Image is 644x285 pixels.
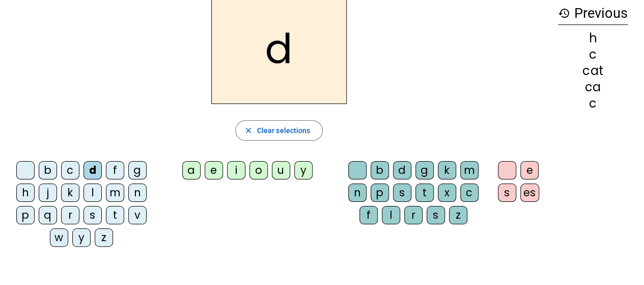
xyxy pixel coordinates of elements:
div: d [393,161,411,179]
div: e [520,161,539,179]
div: d [83,161,102,179]
div: r [404,206,423,224]
div: b [371,161,389,179]
div: o [249,161,268,179]
h3: Previous [558,2,628,25]
div: k [61,184,79,202]
mat-icon: close [244,126,253,135]
div: s [83,206,102,224]
div: w [50,228,68,247]
div: n [348,184,367,202]
div: m [106,184,124,202]
div: f [359,206,378,224]
div: x [438,184,456,202]
div: l [83,184,102,202]
div: s [393,184,411,202]
div: ca [558,81,628,93]
div: e [205,161,223,179]
span: Clear selections [257,124,311,137]
div: c [61,161,79,179]
div: c [460,184,479,202]
div: b [39,161,57,179]
div: g [128,161,147,179]
div: z [95,228,113,247]
div: y [294,161,313,179]
div: f [106,161,124,179]
div: cat [558,65,628,77]
div: h [558,32,628,44]
div: g [415,161,434,179]
div: s [427,206,445,224]
div: m [460,161,479,179]
div: c [558,48,628,61]
div: t [415,184,434,202]
div: es [520,184,539,202]
button: Clear selections [235,120,323,141]
div: z [449,206,467,224]
div: h [16,184,35,202]
div: k [438,161,456,179]
div: p [16,206,35,224]
div: q [39,206,57,224]
div: l [382,206,400,224]
div: i [227,161,245,179]
div: y [72,228,91,247]
div: u [272,161,290,179]
div: c [558,97,628,110]
div: n [128,184,147,202]
div: p [371,184,389,202]
div: s [498,184,516,202]
div: j [39,184,57,202]
mat-icon: history [558,7,570,19]
div: r [61,206,79,224]
div: v [128,206,147,224]
div: a [182,161,201,179]
div: t [106,206,124,224]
